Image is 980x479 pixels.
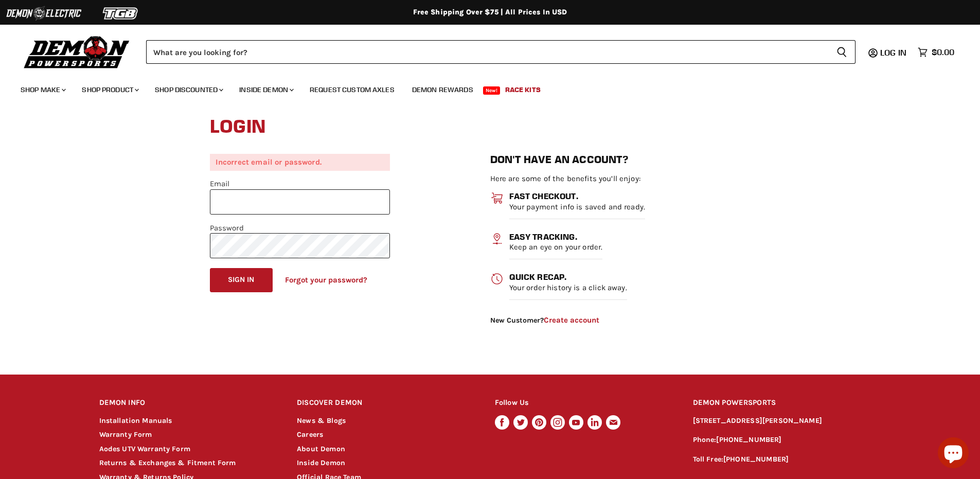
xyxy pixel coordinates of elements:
[509,203,646,219] p: Your payment info is saved and ready.
[297,391,475,415] h2: DISCOVER DEMON
[693,391,881,415] h2: DEMON POWERSPORTS
[932,47,954,57] span: $0.00
[302,79,402,100] a: Request Custom Axles
[880,47,906,58] span: Log in
[490,272,504,286] img: acc-icon3_27x26.png
[21,33,133,70] img: Demon Powersports
[876,48,913,57] a: Log in
[509,243,603,259] p: Keep an eye on your order.
[297,458,345,467] a: Inside Demon
[146,40,828,64] input: Search
[99,416,172,425] a: Installation Manuals
[5,4,82,23] img: Demon Electric Logo 2
[79,8,902,17] div: Free Shipping Over $75 | All Prices In USD
[216,158,384,167] li: Incorrect email or password.
[723,455,789,464] a: [PHONE_NUMBER]
[99,458,236,467] a: Returns & Exchanges & Fitment Form
[490,316,771,325] span: New Customer?
[297,445,345,453] a: About Demon
[490,154,771,166] h2: Don't have an account?
[913,45,959,60] a: $0.00
[828,40,856,64] button: Search
[495,391,673,415] h2: Follow Us
[147,79,229,100] a: Shop Discounted
[146,40,856,64] form: Product
[285,275,367,285] a: Forgot your password?
[509,283,627,300] p: Your order history is a click away.
[13,75,952,100] ul: Main menu
[935,437,972,471] inbox-online-store-chat: Shopify online store chat
[509,272,627,281] h3: Quick recap.
[13,79,72,100] a: Shop Make
[693,454,881,466] p: Toll Free:
[544,315,599,325] a: Create account
[509,232,603,241] h3: Easy tracking.
[82,4,159,23] img: TGB Logo 2
[210,268,273,292] button: Sign in
[490,232,504,245] img: acc-icon2_27x26.png
[74,79,145,100] a: Shop Product
[99,430,152,439] a: Warranty Form
[99,445,190,453] a: Aodes UTV Warranty Form
[99,391,278,415] h2: DEMON INFO
[490,191,504,205] img: acc-icon1_27x26.png
[231,79,300,100] a: Inside Demon
[497,79,548,100] a: Race Kits
[297,416,346,425] a: News & Blogs
[297,430,323,439] a: Careers
[404,79,481,100] a: Demon Rewards
[483,86,501,95] span: New!
[716,435,781,444] a: [PHONE_NUMBER]
[693,415,881,427] p: [STREET_ADDRESS][PERSON_NAME]
[490,174,771,325] div: Here are some of the benefits you’ll enjoy:
[693,434,881,446] p: Phone:
[210,111,771,144] h1: Login
[509,191,646,201] h3: Fast checkout.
